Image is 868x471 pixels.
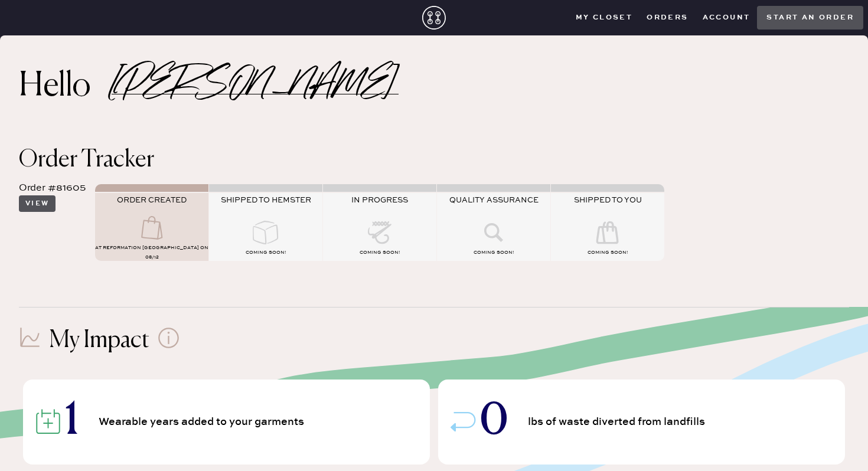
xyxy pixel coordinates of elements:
span: COMING SOON! [588,250,628,256]
span: 1 [65,401,79,443]
span: COMING SOON! [474,250,514,256]
span: IN PROGRESS [351,195,408,205]
h2: Hello [19,73,112,101]
span: Order Tracker [19,148,154,172]
button: Account [696,9,758,27]
span: AT Reformation [GEOGRAPHIC_DATA] on 08/12 [95,245,208,260]
button: My Closet [569,9,640,27]
h2: [PERSON_NAME] [112,79,399,94]
button: Start an order [757,6,863,30]
span: ORDER CREATED [117,195,187,205]
span: COMING SOON! [360,250,400,256]
span: QUALITY ASSURANCE [449,195,539,205]
span: SHIPPED TO YOU [574,195,642,205]
span: SHIPPED TO HEMSTER [221,195,311,205]
button: Orders [639,9,695,27]
h1: My Impact [49,326,149,355]
span: lbs of waste diverted from landfills [528,417,709,427]
div: Order #81605 [19,181,86,195]
span: COMING SOON! [246,250,286,256]
span: Wearable years added to your garments [99,417,308,427]
span: 0 [480,401,508,443]
button: View [19,195,56,212]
